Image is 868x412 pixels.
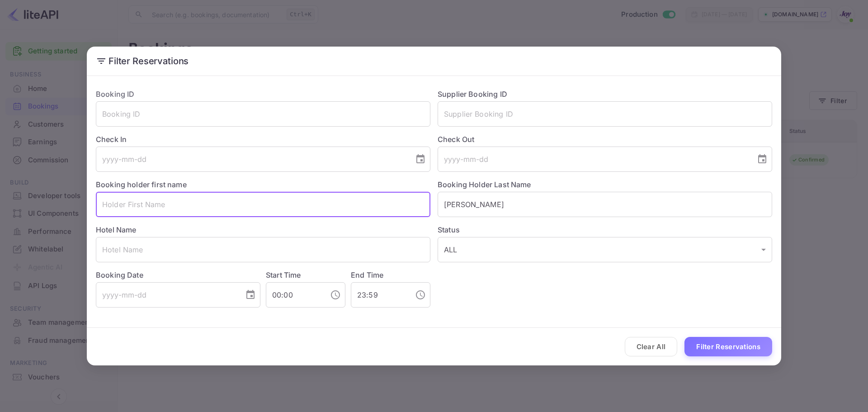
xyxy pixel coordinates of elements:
button: Choose time, selected time is 11:59 PM [411,286,429,304]
input: yyyy-mm-dd [438,147,750,172]
button: Choose time, selected time is 12:00 AM [326,286,344,304]
label: Status [438,224,772,235]
label: Start Time [266,270,301,279]
label: Booking Holder Last Name [438,180,531,189]
button: Choose date [411,150,429,168]
label: Booking Date [96,270,260,280]
h2: Filter Reservations [87,47,781,76]
input: hh:mm [351,282,408,308]
input: Supplier Booking ID [438,101,772,127]
button: Choose date [753,150,771,168]
label: Check In [96,134,430,145]
input: Booking ID [96,101,430,127]
input: yyyy-mm-dd [96,147,408,172]
label: Check Out [438,134,772,145]
input: Holder Last Name [438,192,772,217]
label: Booking holder first name [96,180,187,189]
label: End Time [351,270,383,279]
label: Hotel Name [96,225,137,234]
div: ALL [438,237,772,262]
button: Clear All [625,337,678,356]
label: Booking ID [96,90,135,99]
button: Choose date [241,286,259,304]
label: Supplier Booking ID [438,90,507,99]
button: Filter Reservations [684,337,772,356]
input: Holder First Name [96,192,430,217]
input: hh:mm [266,282,323,308]
input: Hotel Name [96,237,430,262]
input: yyyy-mm-dd [96,282,238,308]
